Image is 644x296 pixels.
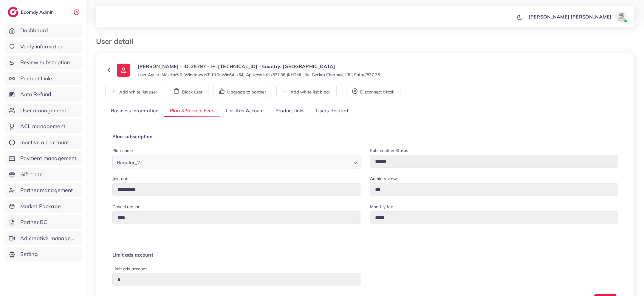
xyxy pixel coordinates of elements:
[4,151,82,165] a: Payment management
[20,107,66,114] span: User management
[4,119,82,133] a: ACL management
[21,9,55,15] h2: Ecomdy Admin
[20,59,70,66] span: Review subscription
[4,200,82,213] a: Market Package
[20,218,47,226] span: Partner BC
[4,104,82,117] a: User management
[4,247,82,261] a: Setting
[112,155,360,169] div: Search for option
[4,88,82,101] a: Auto Refund
[4,72,82,85] a: Product Links
[20,91,52,98] span: Auto Refund
[4,56,82,69] a: Review subscription
[20,43,64,50] span: Verify information
[4,183,82,197] a: Partner management
[20,171,43,178] span: Gift code
[20,75,54,82] span: Product Links
[20,203,61,210] span: Market Package
[615,11,627,23] img: avatar
[4,215,82,229] a: Partner BC
[20,250,38,258] span: Setting
[20,186,73,194] span: Partner management
[4,136,82,149] a: Inactive ad account
[20,154,77,162] span: Payment management
[525,11,630,23] a: [PERSON_NAME] [PERSON_NAME]avatar
[4,24,82,37] a: Dashboard
[4,231,82,245] a: Ad creative management
[4,40,82,53] a: Verify information
[529,13,612,20] p: [PERSON_NAME] [PERSON_NAME]
[4,168,82,181] a: Gift code
[20,27,48,34] span: Dashboard
[142,157,351,167] input: Search for option
[8,7,55,17] a: logoEcomdy Admin
[20,234,78,242] span: Ad creative management
[20,139,69,146] span: Inactive ad account
[20,122,65,130] span: ACL management
[8,7,18,17] img: logo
